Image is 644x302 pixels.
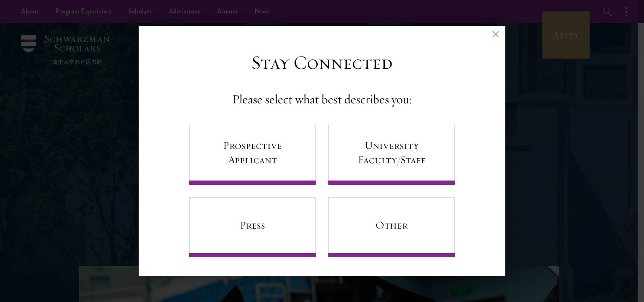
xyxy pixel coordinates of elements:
[232,91,412,108] h4: Please select what best describes you:
[328,125,455,185] a: University Faculty/Staff
[251,51,393,75] h3: Stay Connected
[328,197,455,257] a: Other
[189,125,316,185] a: Prospective Applicant
[189,197,316,257] a: Press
